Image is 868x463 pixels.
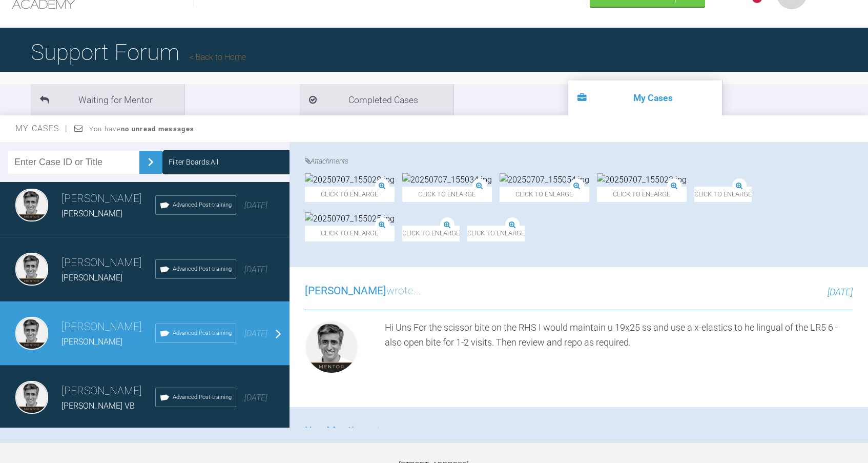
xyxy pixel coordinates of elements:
[828,427,853,437] span: [DATE]
[173,265,232,274] span: Advanced Post-training
[305,155,853,167] h4: Attachments
[694,173,784,187] img: 20250707_155040.jpg
[15,124,68,133] span: My Cases
[190,52,246,62] a: Back to Home
[61,209,122,218] span: [PERSON_NAME]
[305,285,386,297] span: [PERSON_NAME]
[500,187,589,203] span: Click to enlarge
[828,287,853,297] span: [DATE]
[15,189,48,222] img: Asif Chatoo
[61,383,155,400] h3: [PERSON_NAME]
[173,393,232,402] span: Advanced Post-training
[568,80,722,115] li: My Cases
[173,329,232,338] span: Advanced Post-training
[500,212,589,226] img: 20250707_155044.jpg
[305,283,421,300] h3: wrote...
[61,337,122,347] span: [PERSON_NAME]
[244,393,267,402] span: [DATE]
[61,273,122,283] span: [PERSON_NAME]
[173,200,232,210] span: Advanced Post-training
[402,226,492,241] span: Click to enlarge
[305,425,359,437] span: Uns Moutiz
[31,34,246,70] h1: Support Forum
[402,173,492,187] img: 20250707_155034.jpg
[15,381,48,414] img: Asif Chatoo
[694,187,784,203] span: Click to enlarge
[61,401,135,411] span: [PERSON_NAME] VB
[15,253,48,286] img: Asif Chatoo
[31,84,184,115] li: Waiting for Mentor
[8,151,139,174] input: Enter Case ID or Title
[169,156,218,168] div: Filter Boards: All
[300,84,453,115] li: Completed Cases
[305,320,358,374] img: Asif Chatoo
[244,200,267,210] span: [DATE]
[89,125,194,133] span: You have
[402,187,492,203] span: Click to enlarge
[385,320,853,378] div: Hi Uns For the scissor bite on the RHS I would maintain u 19x25 ss and use a x-elastics to he lin...
[305,187,395,203] span: Click to enlarge
[305,212,395,226] img: 20250707_155025.jpg
[500,226,589,241] span: Click to enlarge
[305,422,394,440] h3: wrote...
[142,154,159,170] img: chevronRight.28bd32b0.svg
[61,318,155,336] h3: [PERSON_NAME]
[244,329,267,338] span: [DATE]
[402,212,492,226] img: 20250707_155101.jpg
[121,125,194,133] strong: no unread messages
[244,265,267,274] span: [DATE]
[597,187,687,203] span: Click to enlarge
[597,173,687,187] img: 20250707_155022.jpg
[305,226,395,241] span: Click to enlarge
[305,173,395,187] img: 20250707_155028.jpg
[61,254,155,272] h3: [PERSON_NAME]
[15,317,48,350] img: Asif Chatoo
[61,190,155,208] h3: [PERSON_NAME]
[500,173,589,187] img: 20250707_155054.jpg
